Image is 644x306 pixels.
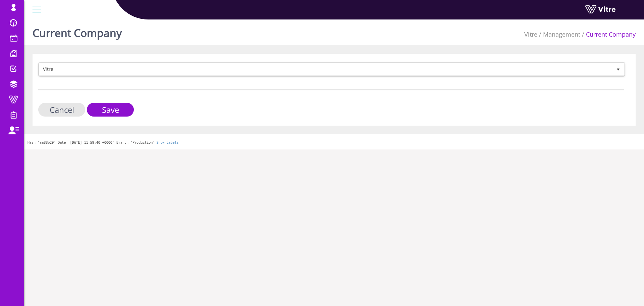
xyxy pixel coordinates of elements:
li: Management [537,30,580,39]
input: Cancel [38,103,85,117]
a: Show Labels [156,141,178,144]
span: Hash 'aa88b29' Date '[DATE] 11:59:40 +0000' Branch 'Production' [28,141,155,144]
span: Vitre [39,63,612,75]
h1: Current Company [33,17,122,45]
li: Current Company [580,30,636,39]
span: select [612,63,624,75]
input: Save [87,103,134,117]
a: Vitre [524,30,537,38]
